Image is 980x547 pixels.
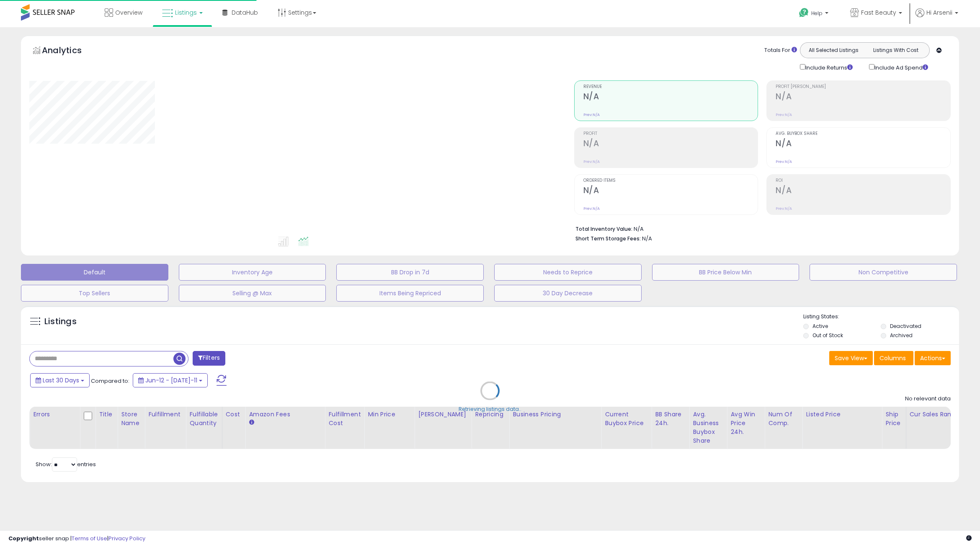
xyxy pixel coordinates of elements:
[652,264,799,281] button: BB Price Below Min
[861,8,896,17] span: Fast Beauty
[494,264,642,281] button: Needs to Reprice
[776,85,950,89] span: Profit [PERSON_NAME]
[336,285,484,302] button: Items Being Repriced
[776,92,950,103] h2: N/A
[42,44,98,58] h5: Analytics
[776,186,950,197] h2: N/A
[776,159,792,164] small: Prev: N/A
[583,132,758,136] span: Profit
[575,223,944,233] li: N/A
[811,10,823,17] span: Help
[863,62,941,72] div: Include Ad Spend
[776,178,950,183] span: ROI
[776,112,792,117] small: Prev: N/A
[179,264,326,281] button: Inventory Age
[764,46,797,54] div: Totals For
[179,285,326,302] button: Selling @ Max
[926,8,952,17] span: Hi Arsenii
[583,139,758,150] h2: N/A
[583,178,758,183] span: Ordered Items
[575,235,641,242] b: Short Term Storage Fees:
[575,225,632,232] b: Total Inventory Value:
[799,8,809,18] i: Get Help
[583,112,600,117] small: Prev: N/A
[802,45,865,56] button: All Selected Listings
[776,139,950,150] h2: N/A
[916,8,958,27] a: Hi Arsenii
[794,62,863,72] div: Include Returns
[336,264,484,281] button: BB Drop in 7d
[175,8,197,17] span: Listings
[642,235,652,243] span: N/A
[232,8,258,17] span: DataHub
[583,206,600,211] small: Prev: N/A
[21,285,168,302] button: Top Sellers
[864,45,927,56] button: Listings With Cost
[583,85,758,89] span: Revenue
[776,206,792,211] small: Prev: N/A
[115,8,142,17] span: Overview
[459,405,521,413] div: Retrieving listings data..
[776,132,950,136] span: Avg. Buybox Share
[583,186,758,197] h2: N/A
[810,264,957,281] button: Non Competitive
[21,264,168,281] button: Default
[583,92,758,103] h2: N/A
[583,159,600,164] small: Prev: N/A
[792,1,837,27] a: Help
[494,285,642,302] button: 30 Day Decrease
